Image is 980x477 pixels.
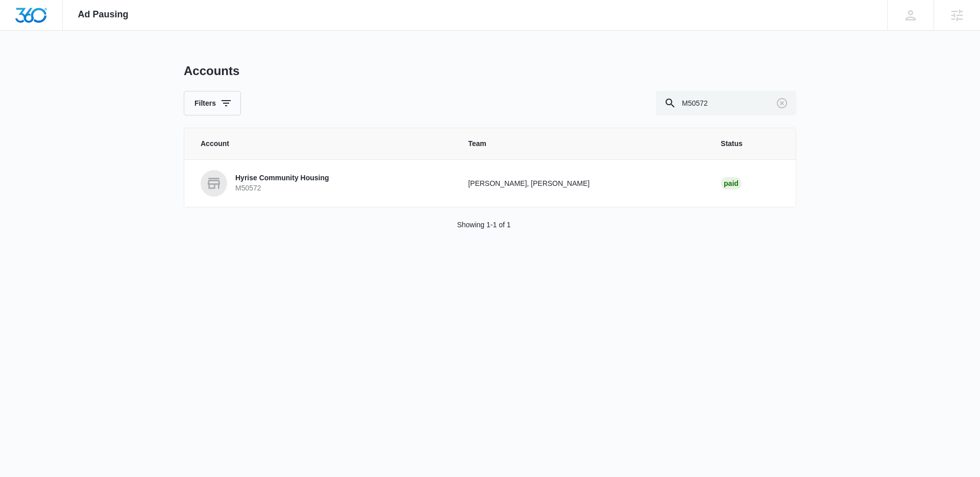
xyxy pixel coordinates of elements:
[721,138,779,149] span: Status
[235,183,329,194] p: M50572
[201,138,444,149] span: Account
[774,95,790,111] button: Clear
[184,91,241,115] button: Filters
[656,91,796,115] input: Search By Account Number
[468,138,696,149] span: Team
[78,9,129,20] span: Ad Pausing
[468,178,696,189] p: [PERSON_NAME], [PERSON_NAME]
[235,173,329,183] p: Hyrise Community Housing
[721,177,742,189] div: Paid
[184,63,239,79] h1: Accounts
[457,220,510,230] p: Showing 1-1 of 1
[201,170,444,197] a: Hyrise Community HousingM50572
